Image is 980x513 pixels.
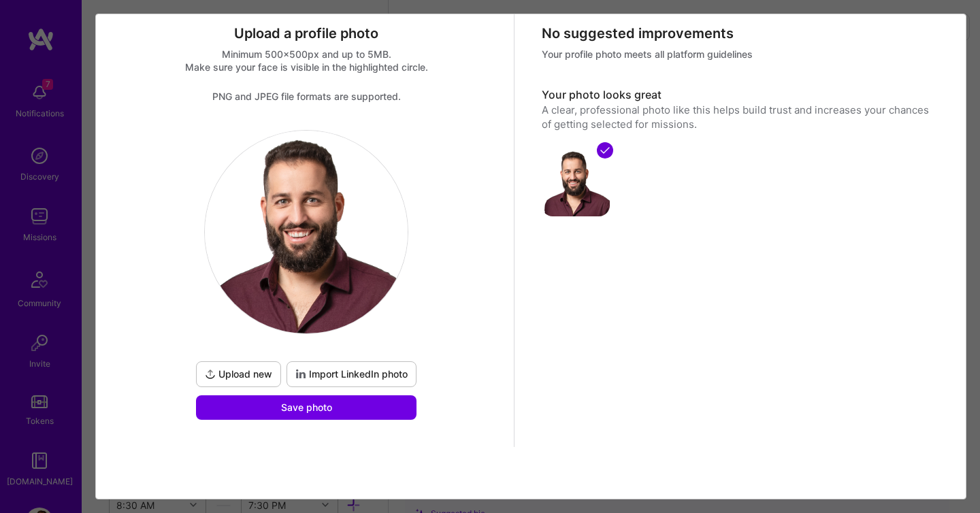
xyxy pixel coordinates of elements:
div: Minimum 500x500px and up to 5MB. [110,48,504,61]
div: To import a profile photo add your LinkedIn URL to your profile. [287,361,416,387]
button: Upload new [196,361,281,387]
div: Your profile photo meets all platform guidelines [542,48,936,61]
button: Save photo [196,395,416,420]
div: No suggested improvements [542,24,936,42]
span: Upload new [205,367,272,381]
div: Upload a profile photo [110,24,504,42]
h3: Your photo looks great [542,88,936,103]
div: Make sure your face is visible in the highlighted circle. [110,61,504,73]
button: Import LinkedIn photo [287,361,416,387]
img: avatar [542,148,610,216]
i: icon UploadDark [205,369,216,380]
i: icon LinkedInDarkV2 [295,369,306,380]
div: PNG and JPEG file formats are supported. [110,90,504,103]
div: logoUpload newImport LinkedIn photoSave photo [193,130,419,420]
span: Import LinkedIn photo [295,367,408,381]
span: Save photo [281,401,332,414]
img: logo [205,131,408,333]
div: A clear, professional photo like this helps build trust and increases your chances of getting sel... [542,103,936,132]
